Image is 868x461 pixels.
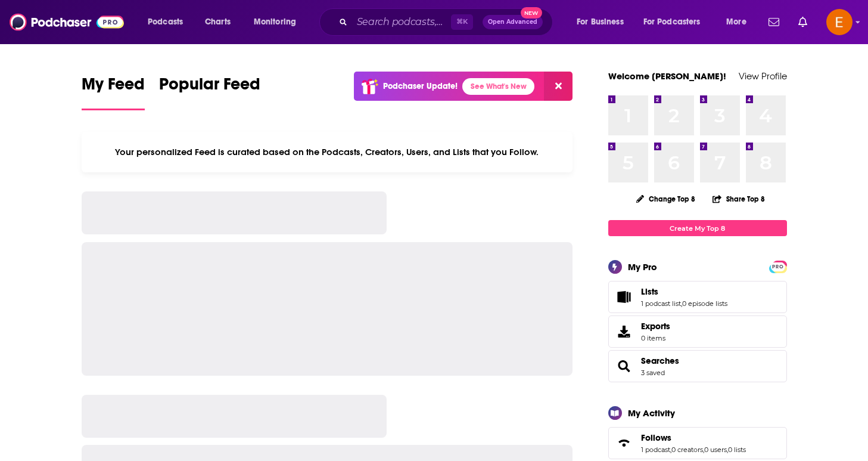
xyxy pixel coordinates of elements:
span: Logged in as emilymorris [826,9,853,35]
a: Follows [641,432,746,443]
input: Search podcasts, credits, & more... [352,13,451,32]
span: My Feed [82,74,145,101]
a: My Feed [82,74,145,110]
span: , [727,445,728,454]
a: 0 lists [728,445,746,454]
a: Lists [641,286,727,297]
a: 1 podcast [641,445,670,454]
div: Search podcasts, credits, & more... [331,8,564,36]
span: Monitoring [254,14,296,30]
button: open menu [636,13,718,32]
span: Podcasts [148,14,183,30]
span: Lists [608,281,787,313]
span: Popular Feed [159,74,260,101]
button: Show profile menu [826,9,853,35]
a: View Profile [739,70,787,82]
button: open menu [245,13,312,32]
a: Popular Feed [159,74,260,110]
a: Searches [641,355,679,366]
span: New [521,7,542,18]
a: Show notifications dropdown [794,12,812,32]
a: 0 users [704,445,727,454]
a: 3 saved [641,369,665,377]
a: 0 creators [671,445,703,454]
button: open menu [718,13,761,32]
button: Change Top 8 [629,191,703,206]
span: 0 items [641,334,670,342]
button: Open AdvancedNew [483,15,543,29]
div: My Activity [628,407,675,419]
button: open menu [139,13,198,32]
a: 0 episode lists [682,299,727,308]
a: See What's New [462,78,534,95]
div: My Pro [628,261,657,273]
a: Welcome [PERSON_NAME]! [608,70,726,82]
span: Open Advanced [488,19,537,25]
a: Show notifications dropdown [764,12,784,32]
img: User Profile [826,9,853,35]
a: Follows [612,435,636,451]
span: Exports [641,321,670,332]
span: , [670,445,671,454]
span: Follows [608,427,787,459]
a: 1 podcast list [641,299,681,308]
span: Lists [641,286,658,297]
p: Podchaser Update! [383,81,458,91]
button: Share Top 8 [712,187,766,211]
span: Charts [205,14,231,30]
a: Create My Top 8 [608,220,787,236]
span: , [681,299,682,308]
span: More [726,14,746,30]
span: Follows [641,432,671,443]
a: Searches [612,358,636,375]
a: Lists [612,289,636,305]
a: Exports [608,315,787,348]
span: ⌘ K [451,14,473,30]
a: Charts [197,13,238,32]
div: Your personalized Feed is curated based on the Podcasts, Creators, Users, and Lists that you Follow. [82,132,573,172]
img: Podchaser - Follow, Share and Rate Podcasts [10,11,124,33]
span: PRO [771,262,785,271]
span: For Podcasters [643,14,701,30]
span: For Business [577,14,624,30]
span: Exports [612,323,636,340]
button: open menu [568,13,639,32]
a: PRO [771,262,785,271]
span: , [703,445,704,454]
span: Searches [608,350,787,382]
